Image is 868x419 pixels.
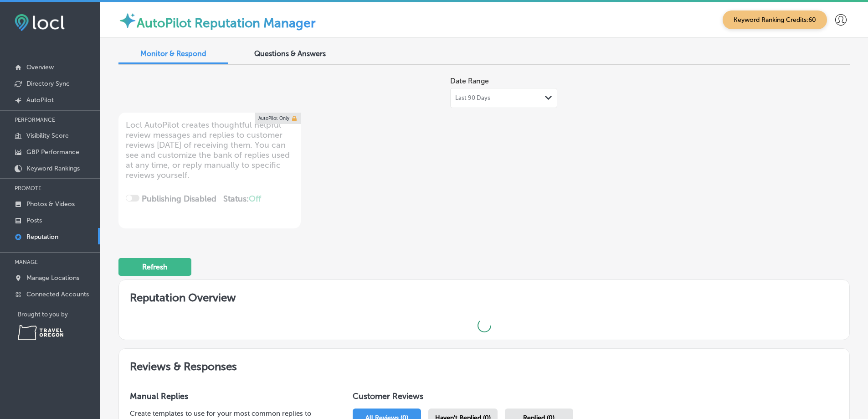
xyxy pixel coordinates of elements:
[26,290,89,298] p: Connected Accounts
[140,49,206,58] span: Monitor & Respond
[353,391,838,405] h1: Customer Reviews
[26,217,42,224] p: Posts
[26,148,79,156] p: GBP Performance
[118,11,137,30] img: autopilot-icon
[26,80,70,88] p: Directory Sync
[137,16,316,31] label: AutoPilot Reputation Manager
[26,233,58,241] p: Reputation
[26,63,54,71] p: Overview
[119,280,849,311] h2: Reputation Overview
[26,200,75,208] p: Photos & Videos
[26,132,69,140] p: Visibility Score
[450,77,489,85] label: Date Range
[26,96,54,104] p: AutoPilot
[455,94,490,102] span: Last 90 Days
[18,325,63,340] img: Travel Oregon
[26,165,80,172] p: Keyword Rankings
[18,311,100,318] p: Brought to you by
[130,391,324,401] h3: Manual Replies
[723,10,827,29] span: Keyword Ranking Credits: 60
[254,49,326,58] span: Questions & Answers
[15,14,65,31] img: fda3e92497d09a02dc62c9cd864e3231.png
[26,274,79,282] p: Manage Locations
[118,258,191,276] button: Refresh
[119,349,849,380] h2: Reviews & Responses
